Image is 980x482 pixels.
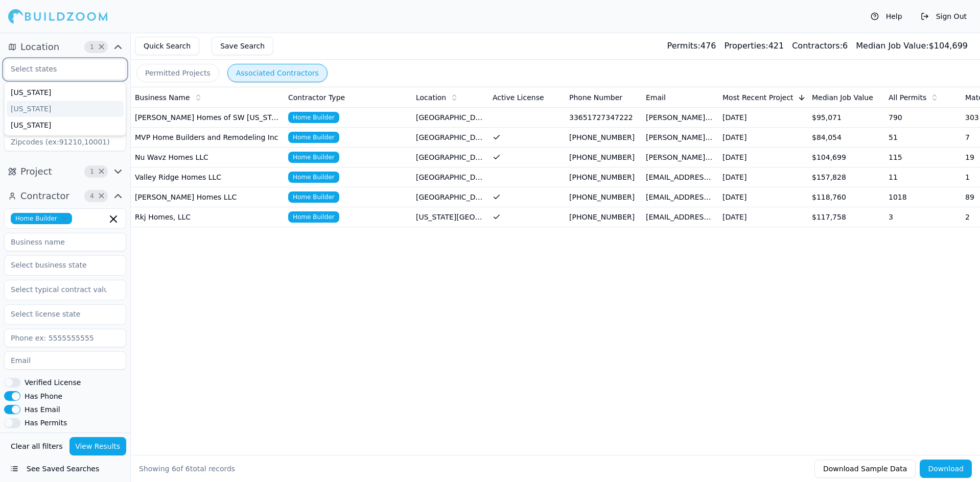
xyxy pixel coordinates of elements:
[718,128,808,148] td: [DATE]
[131,128,284,148] td: MVP Home Builders and Remodeling Inc
[172,465,176,473] span: 6
[642,187,718,207] td: [EMAIL_ADDRESS][DOMAIN_NAME]
[25,419,67,426] label: Has Permits
[884,167,961,187] td: 11
[87,191,97,201] span: 4
[4,460,126,478] button: See Saved Searches
[920,460,972,478] button: Download
[565,167,642,187] td: [PHONE_NUMBER]
[718,108,808,128] td: [DATE]
[87,42,97,52] span: 1
[4,329,126,347] input: Phone ex: 5555555555
[412,128,488,148] td: [GEOGRAPHIC_DATA], [GEOGRAPHIC_DATA]
[812,92,873,103] span: Median Job Value
[131,167,284,187] td: Valley Ridge Homes LLC
[185,465,190,473] span: 6
[288,191,339,203] span: Home Builder
[288,92,345,103] span: Contractor Type
[808,207,884,227] td: $117,758
[884,207,961,227] td: 3
[642,207,718,227] td: [EMAIL_ADDRESS][DOMAIN_NAME]
[98,44,105,50] span: Clear Location filters
[412,167,488,187] td: [GEOGRAPHIC_DATA], [GEOGRAPHIC_DATA]
[131,148,284,167] td: Nu Wavz Homes LLC
[288,152,339,163] span: Home Builder
[20,189,69,203] span: Contractor
[5,280,113,299] input: Select typical contract value
[98,194,105,199] span: Clear Contractor filters
[569,92,622,103] span: Phone Number
[718,167,808,187] td: [DATE]
[4,163,126,180] button: Project1Clear Project filters
[288,211,339,223] span: Home Builder
[565,108,642,128] td: 33651727347222
[136,64,219,82] button: Permitted Projects
[722,92,794,103] span: Most Recent Project
[642,148,718,167] td: [PERSON_NAME][EMAIL_ADDRESS][DOMAIN_NAME]
[212,37,273,55] button: Save Search
[884,108,961,128] td: 790
[87,166,97,177] span: 1
[4,39,126,55] button: Location1Clear Location filters
[792,41,843,51] span: Contractors:
[4,188,126,204] button: Contractor4Clear Contractor filters
[5,256,113,274] input: Select business state
[135,37,199,55] button: Quick Search
[808,128,884,148] td: $84,054
[4,133,126,151] input: Zipcodes (ex:91210,10001)
[884,187,961,207] td: 1018
[565,207,642,227] td: [PHONE_NUMBER]
[856,40,968,52] div: $ 104,699
[718,207,808,227] td: [DATE]
[808,167,884,187] td: $157,828
[416,92,446,103] span: Location
[25,379,81,386] label: Verified License
[493,92,544,103] span: Active License
[98,169,105,174] span: Clear Project filters
[7,101,124,117] div: [US_STATE]
[69,437,127,455] button: View Results
[667,40,716,52] div: 476
[7,84,124,101] div: [US_STATE]
[20,40,59,54] span: Location
[139,464,235,474] div: Showing of total records
[11,213,72,224] span: Home Builder
[4,351,126,370] input: Email
[131,207,284,227] td: Rkj Homes, LLC
[135,92,190,103] span: Business Name
[808,148,884,167] td: $104,699
[412,187,488,207] td: [GEOGRAPHIC_DATA], [GEOGRAPHIC_DATA]
[724,41,768,51] span: Properties:
[565,148,642,167] td: [PHONE_NUMBER]
[792,40,848,52] div: 6
[25,406,60,413] label: Has Email
[808,187,884,207] td: $118,760
[25,393,62,400] label: Has Phone
[4,82,126,136] div: Suggestions
[565,128,642,148] td: [PHONE_NUMBER]
[4,233,126,251] input: Business name
[7,117,124,133] div: [US_STATE]
[642,167,718,187] td: [EMAIL_ADDRESS][DOMAIN_NAME]
[227,64,328,82] button: Associated Contractors
[5,305,113,323] input: Select license state
[814,460,916,478] button: Download Sample Data
[412,148,488,167] td: [GEOGRAPHIC_DATA], [GEOGRAPHIC_DATA]
[288,172,339,183] span: Home Builder
[412,207,488,227] td: [US_STATE][GEOGRAPHIC_DATA], [GEOGRAPHIC_DATA]
[412,108,488,128] td: [GEOGRAPHIC_DATA], [GEOGRAPHIC_DATA]
[20,164,52,179] span: Project
[131,187,284,207] td: [PERSON_NAME] Homes LLC
[667,41,701,51] span: Permits:
[916,8,972,25] button: Sign Out
[808,108,884,128] td: $95,071
[131,108,284,128] td: [PERSON_NAME] Homes of SW [US_STATE], Inc
[642,108,718,128] td: [PERSON_NAME][EMAIL_ADDRESS][PERSON_NAME][DOMAIN_NAME]
[866,8,907,25] button: Help
[565,187,642,207] td: [PHONE_NUMBER]
[884,128,961,148] td: 51
[889,92,926,103] span: All Permits
[288,132,339,143] span: Home Builder
[884,148,961,167] td: 115
[642,128,718,148] td: [PERSON_NAME][EMAIL_ADDRESS][DOMAIN_NAME]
